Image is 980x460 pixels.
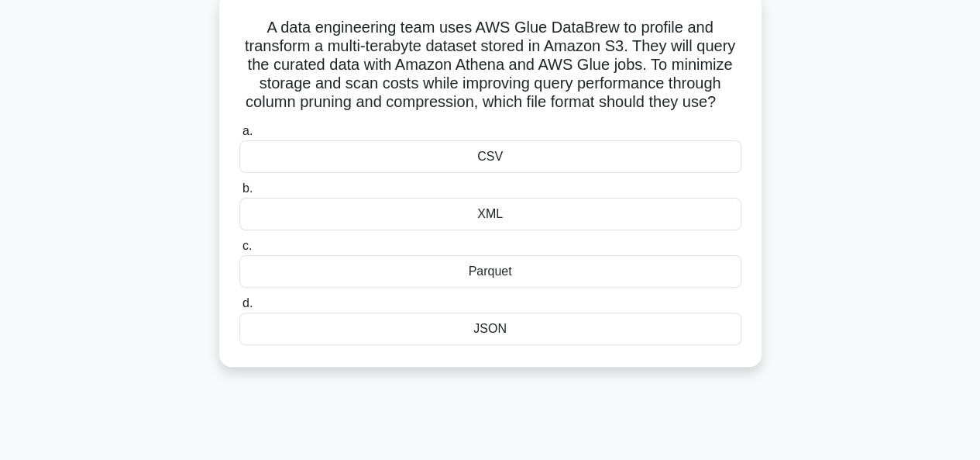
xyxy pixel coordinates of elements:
span: d. [242,296,253,310]
span: a. [242,124,253,137]
div: CSV [239,140,741,173]
div: XML [239,198,741,230]
div: JSON [239,313,741,345]
span: b. [242,182,253,195]
h5: A data engineering team uses AWS Glue DataBrew to profile and transform a multi-terabyte dataset ... [238,18,743,112]
div: Parquet [239,255,741,288]
span: c. [242,239,252,252]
